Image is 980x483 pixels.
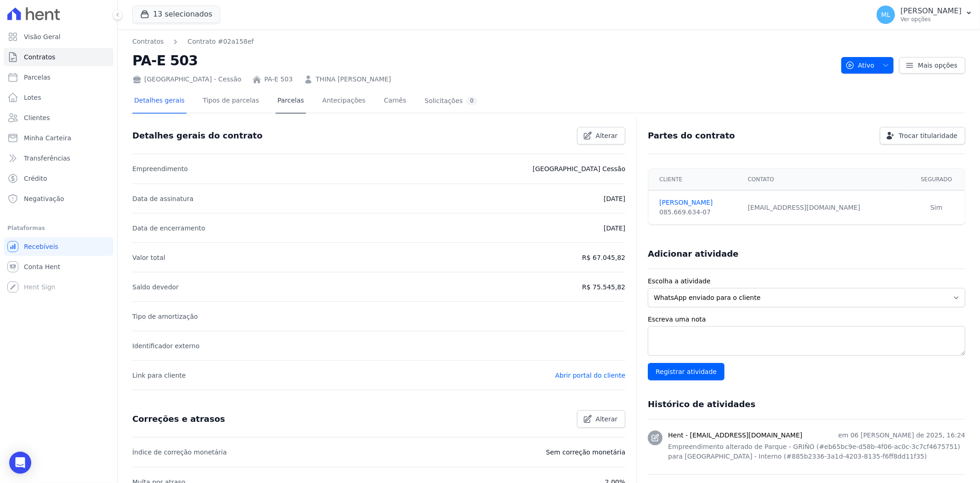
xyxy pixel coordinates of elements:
[596,414,618,424] span: Alterar
[132,370,186,381] p: Link para cliente
[582,252,625,263] p: R$ 67.045,82
[132,223,205,234] p: Data de encerramento
[132,282,179,293] p: Saldo devedor
[264,75,293,84] a: PA-E 503
[24,93,41,102] span: Lotes
[908,190,965,225] td: Sim
[838,431,965,440] p: em 06 [PERSON_NAME] de 2025, 16:24
[908,169,965,190] th: Segurado
[582,282,625,293] p: R$ 75.545,82
[132,37,164,46] a: Contratos
[7,223,110,234] div: Plataformas
[316,75,391,84] a: THINA [PERSON_NAME]
[648,276,965,286] label: Escolha a atividade
[648,130,735,141] h3: Partes do contrato
[4,237,113,256] a: Recebíveis
[9,452,31,474] div: Open Intercom Messenger
[321,89,368,114] a: Antecipações
[4,190,113,208] a: Negativação
[4,28,113,46] a: Visão Geral
[577,127,626,144] a: Alterar
[648,248,738,259] h3: Adicionar atividade
[132,163,188,174] p: Empreendimento
[24,52,55,62] span: Contratos
[132,252,165,263] p: Valor total
[276,89,306,114] a: Parcelas
[4,109,113,127] a: Clientes
[604,223,625,234] p: [DATE]
[869,2,980,28] button: ML [PERSON_NAME] Ver opções
[841,57,894,74] button: Ativo
[742,169,908,190] th: Contato
[24,242,58,251] span: Recebíveis
[648,399,755,410] h3: Histórico de atividades
[132,75,241,84] div: [GEOGRAPHIC_DATA] - Cessão
[132,89,187,114] a: Detalhes gerais
[596,131,618,140] span: Alterar
[668,442,965,461] p: Empreendimento alterado de Parque - GRIÑO (#eb65bc9e-d58b-4f06-ac0c-3c7cf4675751) para [GEOGRAPHI...
[187,37,254,46] a: Contrato #02a158ef
[24,73,51,82] span: Parcelas
[918,61,957,70] span: Mais opções
[555,372,625,379] a: Abrir portal do cliente
[4,68,113,86] a: Parcelas
[546,447,626,458] p: Sem correção monetária
[132,50,834,71] h2: PA-E 503
[881,11,890,18] span: ML
[4,169,113,188] a: Crédito
[132,447,227,458] p: Índice de correção monetária
[132,37,254,46] nav: Breadcrumb
[201,89,261,114] a: Tipos de parcelas
[659,207,736,217] div: 085.669.634-07
[24,154,70,163] span: Transferências
[4,258,113,276] a: Conta Hent
[901,16,962,23] p: Ver opções
[659,198,736,207] a: [PERSON_NAME]
[648,315,965,324] label: Escreva uma nota
[899,57,965,74] a: Mais opções
[466,97,477,105] div: 0
[425,97,477,105] div: Solicitações
[24,174,47,183] span: Crédito
[132,37,834,46] nav: Breadcrumb
[24,133,71,143] span: Minha Carteira
[132,414,225,425] h3: Correções e atrasos
[668,431,802,440] h3: Hent - [EMAIL_ADDRESS][DOMAIN_NAME]
[132,340,199,351] p: Identificador externo
[24,194,64,203] span: Negativação
[24,262,60,271] span: Conta Hent
[899,131,957,140] span: Trocar titularidade
[4,88,113,107] a: Lotes
[901,6,962,16] p: [PERSON_NAME]
[4,129,113,147] a: Minha Carteira
[423,89,479,114] a: Solicitações0
[24,113,50,122] span: Clientes
[648,169,742,190] th: Cliente
[24,32,61,41] span: Visão Geral
[132,193,193,204] p: Data de assinatura
[532,163,625,174] p: [GEOGRAPHIC_DATA] Cessão
[382,89,408,114] a: Carnês
[648,363,725,380] input: Registrar atividade
[577,410,626,428] a: Alterar
[748,203,903,213] div: [EMAIL_ADDRESS][DOMAIN_NAME]
[4,149,113,167] a: Transferências
[604,193,625,204] p: [DATE]
[4,48,113,66] a: Contratos
[845,57,875,74] span: Ativo
[880,127,965,144] a: Trocar titularidade
[132,6,220,23] button: 13 selecionados
[132,130,262,141] h3: Detalhes gerais do contrato
[132,311,198,322] p: Tipo de amortização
